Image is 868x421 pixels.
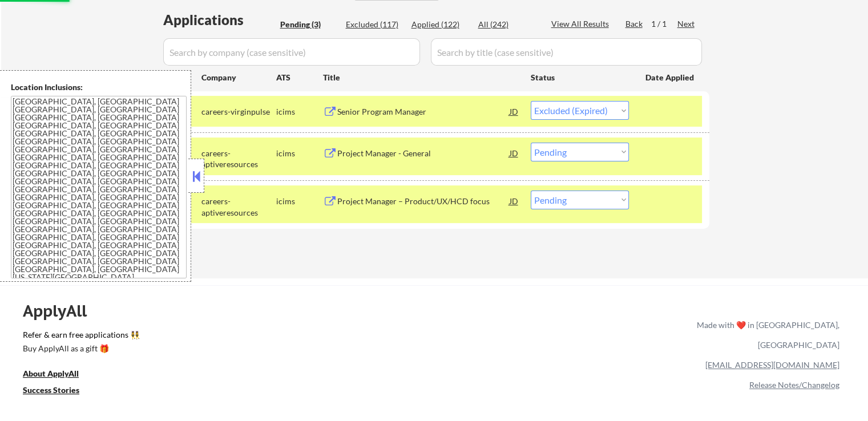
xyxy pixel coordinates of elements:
[431,38,702,66] input: Search by title (case sensitive)
[11,82,187,93] div: Location Inclusions:
[749,380,839,390] a: Release Notes/Changelog
[478,19,535,30] div: All (242)
[411,19,469,30] div: Applied (122)
[705,360,839,370] a: [EMAIL_ADDRESS][DOMAIN_NAME]
[508,143,520,163] div: JD
[201,196,276,218] div: careers-aptiveresources
[346,19,403,30] div: Excluded (117)
[276,106,323,118] div: icims
[23,368,95,382] a: About ApplyAll
[677,18,696,30] div: Next
[625,18,644,30] div: Back
[23,301,100,321] div: ApplyAll
[337,148,510,159] div: Project Manager - General
[276,72,323,83] div: ATS
[508,191,520,211] div: JD
[645,72,696,83] div: Date Applied
[201,72,276,83] div: Company
[201,148,276,170] div: careers-aptiveresources
[23,384,95,399] a: Success Stories
[23,385,79,395] u: Success Stories
[163,13,276,27] div: Applications
[23,331,458,343] a: Refer & earn free applications 👯‍♀️
[23,369,79,378] u: About ApplyAll
[337,196,510,207] div: Project Manager – Product/UX/HCD focus
[201,106,276,118] div: careers-virginpulse
[23,345,137,353] div: Buy ApplyAll as a gift 🎁
[551,18,612,30] div: View All Results
[276,148,323,159] div: icims
[276,196,323,207] div: icims
[163,38,420,66] input: Search by company (case sensitive)
[531,67,629,87] div: Status
[323,72,520,83] div: Title
[23,343,137,357] a: Buy ApplyAll as a gift 🎁
[692,315,839,355] div: Made with ❤️ in [GEOGRAPHIC_DATA], [GEOGRAPHIC_DATA]
[337,106,510,118] div: Senior Program Manager
[651,18,677,30] div: 1 / 1
[508,101,520,122] div: JD
[280,19,337,30] div: Pending (3)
